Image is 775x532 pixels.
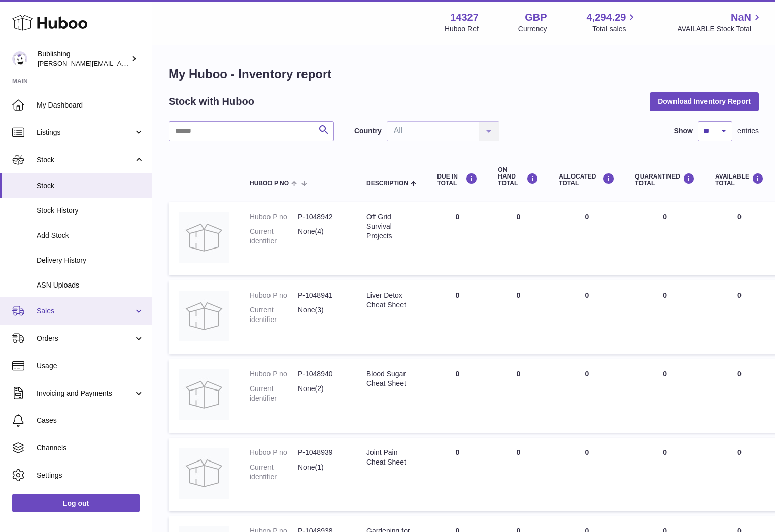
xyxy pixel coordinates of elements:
[731,11,751,24] span: NaN
[169,66,759,82] h1: My Huboo - Inventory report
[518,24,547,34] div: Currency
[37,416,144,425] span: Cases
[674,126,693,136] label: Show
[37,206,144,216] span: Stock History
[250,291,298,300] dt: Huboo P no
[179,448,229,499] img: product image
[549,359,625,433] td: 0
[38,59,204,67] span: [PERSON_NAME][EMAIL_ADDRESS][DOMAIN_NAME]
[559,173,615,187] div: ALLOCATED Total
[37,181,144,191] span: Stock
[705,359,774,433] td: 0
[250,227,298,246] dt: Current identifier
[663,370,667,378] span: 0
[488,280,549,354] td: 0
[179,212,229,263] img: product image
[705,202,774,275] td: 0
[498,167,538,187] div: ON HAND Total
[250,305,298,325] dt: Current identifier
[37,128,133,137] span: Listings
[169,95,254,109] h2: Stock with Huboo
[427,280,488,354] td: 0
[549,280,625,354] td: 0
[677,11,763,34] a: NaN AVAILABLE Stock Total
[37,306,133,316] span: Sales
[549,202,625,275] td: 0
[715,173,764,187] div: AVAILABLE Total
[37,361,144,371] span: Usage
[427,202,488,275] td: 0
[298,369,346,379] dd: P-1048940
[298,384,346,403] dd: None(2)
[663,212,667,221] span: 0
[587,11,626,24] span: 4,294.29
[549,438,625,511] td: 0
[427,438,488,511] td: 0
[366,291,417,310] div: Liver Detox Cheat Sheet
[445,24,479,34] div: Huboo Ref
[488,202,549,275] td: 0
[37,256,144,265] span: Delivery History
[298,305,346,325] dd: None(3)
[663,448,667,456] span: 0
[525,11,547,24] strong: GBP
[488,438,549,511] td: 0
[650,92,759,111] button: Download Inventory Report
[450,11,479,24] strong: 14327
[366,369,417,388] div: Blood Sugar Cheat Sheet
[298,227,346,246] dd: None(4)
[366,180,408,187] span: Description
[37,471,144,480] span: Settings
[37,100,144,110] span: My Dashboard
[298,212,346,222] dd: P-1048942
[37,231,144,240] span: Add Stock
[437,173,478,187] div: DUE IN TOTAL
[12,494,140,512] a: Log out
[427,359,488,433] td: 0
[38,49,129,68] div: Bublishing
[366,212,417,241] div: Off Grid Survival Projects
[37,334,133,343] span: Orders
[737,126,759,136] span: entries
[37,443,144,453] span: Channels
[179,291,229,341] img: product image
[298,291,346,300] dd: P-1048941
[250,384,298,403] dt: Current identifier
[366,448,417,467] div: Joint Pain Cheat Sheet
[705,280,774,354] td: 0
[488,359,549,433] td: 0
[250,212,298,222] dt: Huboo P no
[354,126,382,136] label: Country
[677,24,763,34] span: AVAILABLE Stock Total
[250,448,298,457] dt: Huboo P no
[12,51,27,66] img: hamza@bublishing.com
[705,438,774,511] td: 0
[635,173,695,187] div: QUARANTINED Total
[298,463,346,482] dd: None(1)
[37,280,144,290] span: ASN Uploads
[250,180,289,187] span: Huboo P no
[37,388,133,398] span: Invoicing and Payments
[298,448,346,457] dd: P-1048939
[250,369,298,379] dt: Huboo P no
[179,369,229,420] img: product image
[587,11,638,34] a: 4,294.29 Total sales
[663,291,667,299] span: 0
[37,155,133,165] span: Stock
[592,24,637,34] span: Total sales
[250,463,298,482] dt: Current identifier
